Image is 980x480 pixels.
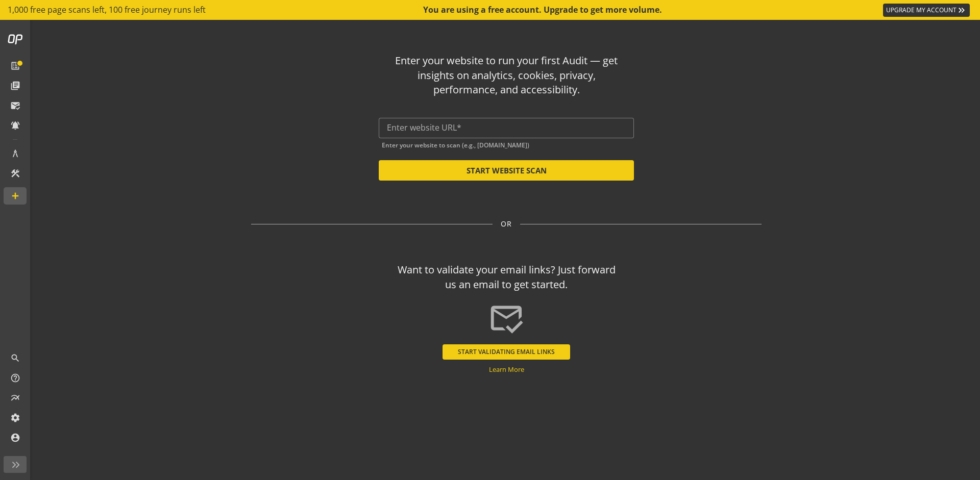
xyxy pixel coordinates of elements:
mat-icon: library_books [10,81,20,91]
span: 1,000 free page scans left, 100 free journey runs left [8,4,206,16]
mat-icon: construction [10,168,20,179]
mat-icon: account_circle [10,433,20,443]
mat-icon: list_alt [10,61,20,71]
mat-icon: help_outline [10,373,20,383]
span: OR [501,219,512,229]
mat-icon: add [10,191,20,201]
mat-icon: mark_email_read [488,300,524,336]
div: You are using a free account. Upgrade to get more volume. [423,4,663,16]
mat-icon: notifications_active [10,120,20,131]
div: Want to validate your email links? Just forward us an email to get started. [393,263,620,292]
a: UPGRADE MY ACCOUNT [883,4,970,17]
mat-icon: search [10,353,20,363]
button: START VALIDATING EMAIL LINKS [443,344,570,360]
mat-icon: architecture [10,148,20,159]
div: Enter your website to run your first Audit — get insights on analytics, cookies, privacy, perform... [393,54,620,97]
a: Learn More [489,365,524,374]
mat-icon: keyboard_double_arrow_right [957,5,967,15]
mat-icon: multiline_chart [10,393,20,403]
button: START WEBSITE SCAN [379,160,634,181]
mat-icon: mark_email_read [10,100,20,111]
mat-hint: Enter your website to scan (e.g., [DOMAIN_NAME]) [382,139,529,149]
input: Enter website URL* [387,123,626,133]
mat-icon: settings [10,413,20,423]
